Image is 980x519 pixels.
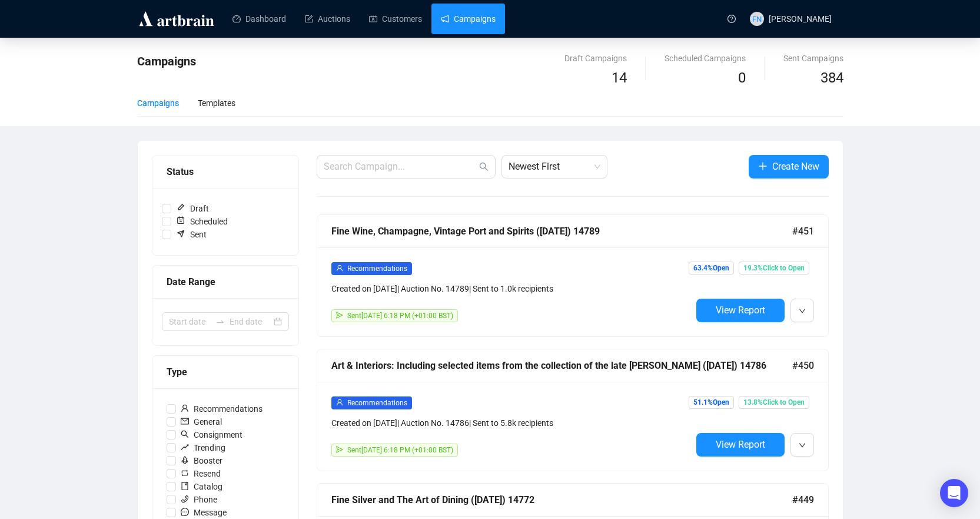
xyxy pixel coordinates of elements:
[689,262,734,275] span: 63.4% Open
[167,365,284,379] div: Type
[347,446,453,454] span: Sent [DATE] 6:18 PM (+01:00 BST)
[799,308,806,315] span: down
[181,469,189,477] span: retweet
[336,399,343,406] span: user
[347,265,407,273] span: Recommendations
[176,415,227,428] span: General
[181,443,189,451] span: rise
[137,97,179,110] div: Campaigns
[215,317,225,326] span: to
[738,70,746,86] span: 0
[176,402,267,415] span: Recommendations
[696,299,785,322] button: View Report
[181,495,189,503] span: phone
[176,506,231,519] span: Message
[369,4,422,34] a: Customers
[167,275,284,289] div: Date Range
[215,317,225,326] span: swap-right
[176,480,227,493] span: Catalog
[336,312,343,319] span: send
[347,312,453,320] span: Sent [DATE] 6:18 PM (+01:00 BST)
[336,265,343,272] span: user
[752,12,762,25] span: FN
[336,446,343,453] span: send
[171,228,211,241] span: Sent
[232,4,286,34] a: Dashboard
[181,430,189,438] span: search
[176,441,230,454] span: Trending
[181,417,189,425] span: mail
[792,492,814,507] span: #449
[167,164,284,179] div: Status
[181,508,189,516] span: message
[176,493,222,506] span: Phone
[176,428,247,441] span: Consignment
[331,282,692,295] div: Created on [DATE] | Auction No. 14789 | Sent to 1.0k recipients
[171,215,232,228] span: Scheduled
[331,492,792,507] div: Fine Silver and The Art of Dining ([DATE]) 14772
[317,214,829,337] a: Fine Wine, Champagne, Vintage Port and Spirits ([DATE]) 14789#451userRecommendationsCreated on [D...
[727,15,736,23] span: question-circle
[749,155,829,178] button: Create New
[689,396,734,409] span: 51.1% Open
[198,97,235,110] div: Templates
[137,9,216,28] img: logo
[716,439,765,450] span: View Report
[792,358,814,373] span: #450
[169,315,211,328] input: Start date
[171,202,214,215] span: Draft
[181,456,189,464] span: rocket
[792,224,814,239] span: #451
[181,482,189,490] span: book
[317,349,829,471] a: Art & Interiors: Including selected items from the collection of the late [PERSON_NAME] ([DATE]) ...
[331,358,792,373] div: Art & Interiors: Including selected items from the collection of the late [PERSON_NAME] ([DATE]) ...
[769,14,832,24] span: [PERSON_NAME]
[739,262,809,275] span: 19.3% Click to Open
[665,52,746,65] div: Scheduled Campaigns
[324,160,477,174] input: Search Campaign...
[772,159,819,174] span: Create New
[716,305,765,316] span: View Report
[739,396,809,409] span: 13.8% Click to Open
[479,162,489,171] span: search
[305,4,350,34] a: Auctions
[799,442,806,449] span: down
[820,70,843,86] span: 384
[137,54,196,68] span: Campaigns
[783,52,843,65] div: Sent Campaigns
[612,70,627,86] span: 14
[347,399,407,407] span: Recommendations
[181,404,189,412] span: user
[758,161,768,171] span: plus
[696,433,785,457] button: View Report
[331,416,692,429] div: Created on [DATE] | Auction No. 14786 | Sent to 5.8k recipients
[176,454,227,467] span: Booster
[509,156,600,178] span: Newest First
[940,479,968,507] div: Open Intercom Messenger
[176,467,225,480] span: Resend
[564,52,627,65] div: Draft Campaigns
[230,315,271,328] input: End date
[331,224,792,239] div: Fine Wine, Champagne, Vintage Port and Spirits ([DATE]) 14789
[441,4,496,34] a: Campaigns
